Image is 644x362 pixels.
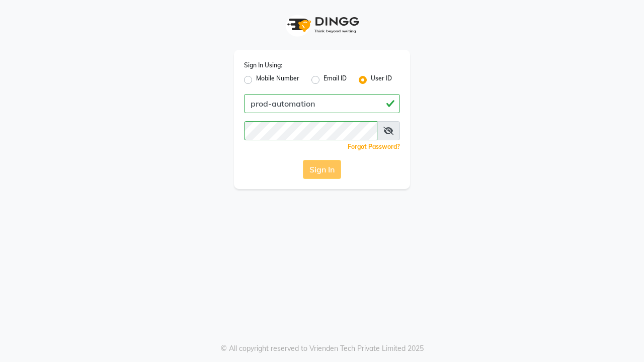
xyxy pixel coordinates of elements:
[348,143,400,150] a: Forgot Password?
[244,121,377,140] input: Username
[244,94,400,113] input: Username
[371,74,392,86] label: User ID
[282,10,362,40] img: logo1.svg
[324,74,347,86] label: Email ID
[256,74,299,86] label: Mobile Number
[244,61,282,70] label: Sign In Using:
